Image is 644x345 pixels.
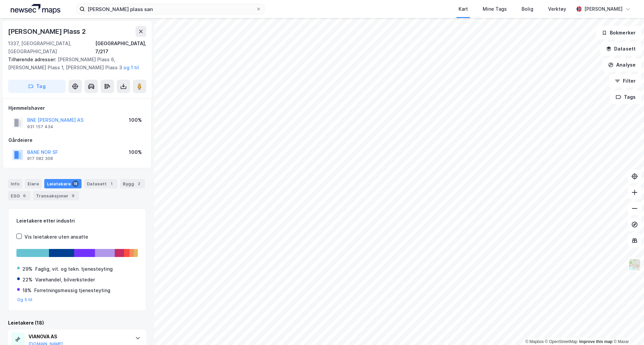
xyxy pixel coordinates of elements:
div: Bygg [120,179,145,188]
button: Analyse [602,58,641,72]
div: 18 [72,180,79,187]
div: Vis leietakere uten ansatte [24,233,88,241]
div: 1 [108,180,115,187]
iframe: Chat Widget [610,313,644,345]
div: 6 [21,192,28,199]
div: Gårdeiere [8,136,146,144]
div: Hjemmelshaver [8,104,146,112]
div: Datasett [84,179,117,188]
div: Info [8,179,22,188]
div: 931 157 434 [27,124,53,130]
div: 917 082 308 [27,156,53,161]
a: Improve this map [579,339,612,344]
button: Tags [610,90,641,104]
div: Kontrollprogram for chat [610,313,644,345]
div: Transaksjoner [33,191,79,200]
div: 18% [22,286,32,294]
div: Faglig, vit. og tekn. tjenesteyting [35,265,113,273]
button: Bokmerker [596,26,641,39]
button: Tag [8,80,66,93]
span: Tilhørende adresser: [8,57,58,62]
div: Mine Tags [483,5,507,13]
div: [PERSON_NAME] [584,5,623,13]
img: Z [628,258,641,271]
div: Leietakere etter industri [16,217,138,225]
input: Søk på adresse, matrikkel, gårdeiere, leietakere eller personer [85,4,256,14]
div: VIANOVA AS [29,333,128,341]
div: [PERSON_NAME] Plass 2 [8,26,87,37]
div: [PERSON_NAME] Plass 6, [PERSON_NAME] Plass 1, [PERSON_NAME] Plass 3 [8,56,141,72]
div: Verktøy [548,5,566,13]
a: OpenStreetMap [545,339,578,344]
img: logo.a4113a55bc3d86da70a041830d287a7e.svg [11,4,60,14]
div: 9 [70,192,76,199]
div: 29% [22,265,33,273]
button: Datasett [600,42,641,56]
div: Leietakere [44,179,82,188]
div: Leietakere (18) [8,319,146,327]
div: Varehandel, bilverksteder [35,276,95,284]
div: 2 [136,180,142,187]
div: Forretningsmessig tjenesteyting [34,286,110,294]
div: [GEOGRAPHIC_DATA], 7/217 [95,39,146,56]
div: Eiere [25,179,42,188]
div: 100% [129,116,142,124]
button: Og 5 til [17,297,33,303]
a: Mapbox [525,339,544,344]
div: 100% [129,148,142,156]
div: 22% [22,276,33,284]
div: ESG [8,191,31,200]
div: Bolig [522,5,533,13]
div: 1337, [GEOGRAPHIC_DATA], [GEOGRAPHIC_DATA] [8,39,95,56]
div: Kart [459,5,468,13]
button: Filter [609,74,641,88]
